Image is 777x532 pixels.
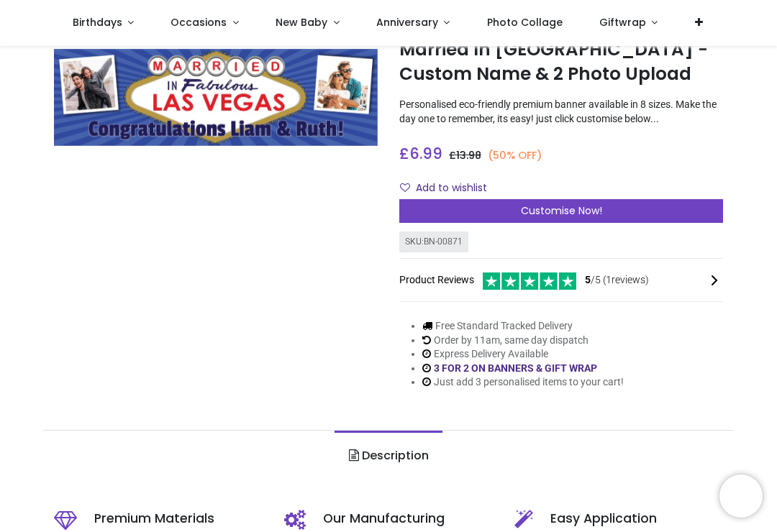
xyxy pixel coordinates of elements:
[376,15,438,29] span: Anniversary
[409,143,442,164] span: 6.99
[487,15,563,29] span: Photo Collage
[54,50,378,147] img: Personalised Wedding Banner - Married In Las Vegas - Custom Name & 2 Photo Upload
[276,15,327,29] span: New Baby
[422,319,624,334] li: Free Standard Tracked Delivery
[434,362,597,374] a: 3 FOR 2 ON BANNERS & GIFT WRAP
[521,203,602,218] span: Customise Now!
[94,510,263,528] h5: Premium Materials
[399,231,468,252] div: SKU: BN-00871
[171,15,227,29] span: Occasions
[422,375,624,390] li: Just add 3 personalised items to your cart!
[585,273,649,288] span: /5 ( 1 reviews)
[335,431,442,481] a: Description
[399,270,723,290] div: Product Reviews
[399,176,499,201] button: Add to wishlistAdd to wishlist
[585,274,591,285] span: 5
[599,15,646,29] span: Giftwrap
[488,148,542,162] small: (50% OFF)
[399,12,723,86] h1: Personalised Wedding Banner - Married In [GEOGRAPHIC_DATA] - Custom Name & 2 Photo Upload
[400,183,410,193] i: Add to wishlist
[550,510,723,528] h5: Easy Application
[399,98,723,126] p: Personalised eco-friendly premium banner available in 8 sizes. Make the day one to remember, its ...
[456,148,481,162] span: 13.98
[422,347,624,362] li: Express Delivery Available
[719,474,763,518] iframe: Brevo live chat
[73,15,122,29] span: Birthdays
[449,148,481,162] span: £
[422,334,624,348] li: Order by 11am, same day dispatch
[399,143,442,164] span: £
